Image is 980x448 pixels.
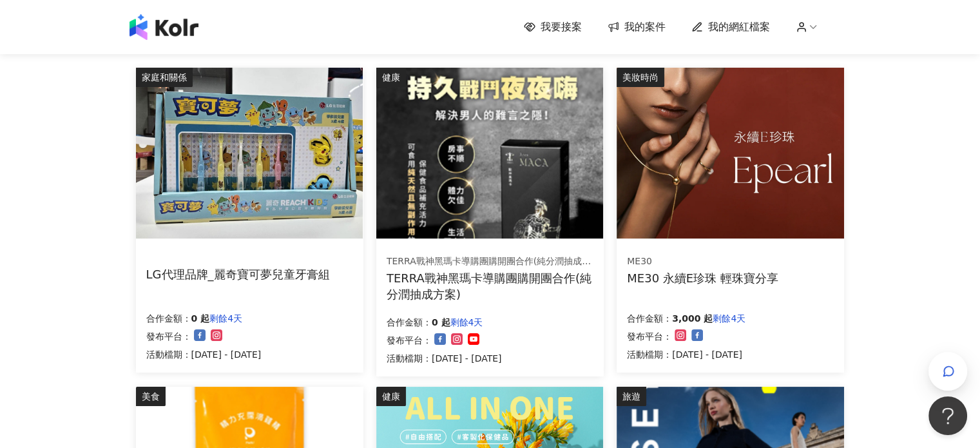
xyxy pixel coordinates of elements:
p: 3,000 起 [672,311,713,326]
a: 我的網紅檔案 [691,20,770,34]
div: 美妝時尚 [617,68,664,87]
div: TERRA戰神黑瑪卡導購團購開團合作(純分潤抽成方案) [387,270,593,302]
p: 合作金額： [146,311,191,326]
div: ME30 [627,255,778,268]
p: 剩餘4天 [450,315,483,330]
p: 剩餘4天 [713,311,745,326]
p: 發布平台： [627,329,672,344]
p: 活動檔期：[DATE] - [DATE] [627,347,745,362]
p: 0 起 [432,315,450,330]
div: 旅遊 [617,387,646,406]
iframe: Help Scout Beacon - Open [928,396,967,435]
span: 我的網紅檔案 [708,20,770,34]
div: 健康 [376,68,406,87]
a: 我的案件 [608,20,666,34]
div: TERRA戰神黑瑪卡導購團購開團合作(純分潤抽成方案) [387,255,593,268]
img: logo [130,14,198,40]
a: 我要接案 [524,20,582,34]
div: 健康 [376,387,406,406]
div: ME30 永續E珍珠 輕珠寶分享 [627,270,778,286]
img: 麗奇寶可夢兒童牙刷組 [136,68,363,239]
span: 我的案件 [624,20,666,34]
img: ME30 永續E珍珠 系列輕珠寶 [617,68,843,239]
p: 剩餘4天 [209,311,242,326]
p: 合作金額： [627,311,672,326]
p: 發布平台： [387,333,432,348]
p: 活動檔期：[DATE] - [DATE] [387,351,502,366]
p: 0 起 [191,311,210,326]
p: 發布平台： [146,329,191,344]
span: 我要接案 [541,20,582,34]
p: 活動檔期：[DATE] - [DATE] [146,347,262,362]
p: 合作金額： [387,315,432,330]
img: TERRA戰神黑瑪卡 [376,68,603,239]
div: LG代理品牌_麗奇寶可夢兒童牙膏組 [146,266,330,282]
div: 家庭和關係 [136,68,193,87]
div: 美食 [136,387,166,406]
